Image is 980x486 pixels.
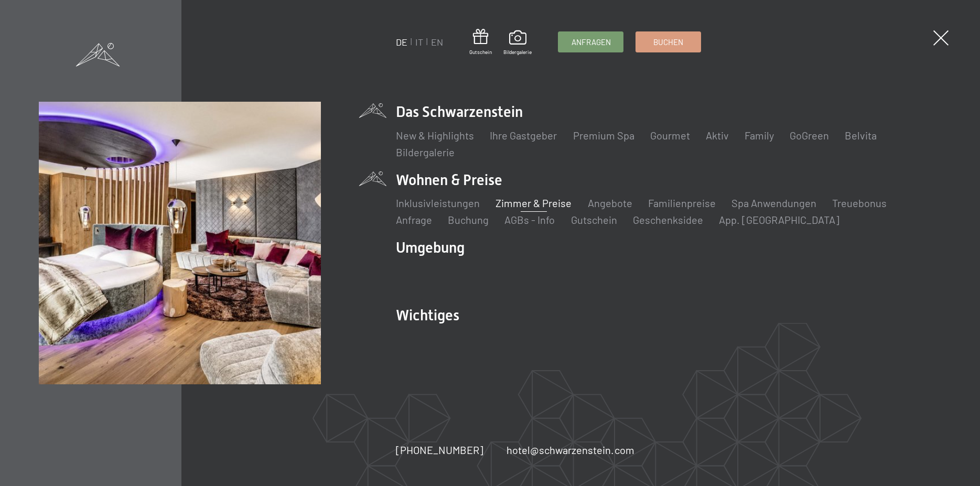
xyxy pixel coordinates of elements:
a: Geschenksidee [633,213,703,226]
a: [PHONE_NUMBER] [396,442,484,457]
span: [PHONE_NUMBER] [396,444,484,456]
a: Family [745,129,774,142]
span: Gutschein [470,48,492,56]
a: Bildergalerie [396,146,455,158]
a: Premium Spa [573,129,634,142]
a: Buchen [636,32,701,52]
a: New & Highlights [396,129,475,142]
a: Belvita [845,129,877,142]
a: Gutschein [470,29,492,56]
a: Zimmer & Preise [496,197,572,209]
a: Gutschein [571,213,617,226]
a: Inklusivleistungen [396,197,480,209]
span: Bildergalerie [504,48,532,56]
a: AGBs - Info [505,213,555,226]
a: Aktiv [706,129,729,142]
a: GoGreen [790,129,829,142]
a: Angebote [588,197,632,209]
a: hotel@schwarzenstein.com [507,442,634,457]
span: Anfragen [572,37,611,48]
a: Ihre Gastgeber [490,129,557,142]
a: App. [GEOGRAPHIC_DATA] [719,213,839,226]
a: Spa Anwendungen [731,197,816,209]
span: Buchen [653,37,683,48]
a: EN [432,36,444,48]
a: Buchung [448,213,489,226]
a: Anfragen [559,32,623,52]
a: Familienpreise [648,197,716,209]
a: Gourmet [650,129,690,142]
a: Bildergalerie [504,30,532,56]
a: Anfrage [396,213,433,226]
a: Treuebonus [832,197,887,209]
a: IT [416,36,424,48]
a: DE [396,36,408,48]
